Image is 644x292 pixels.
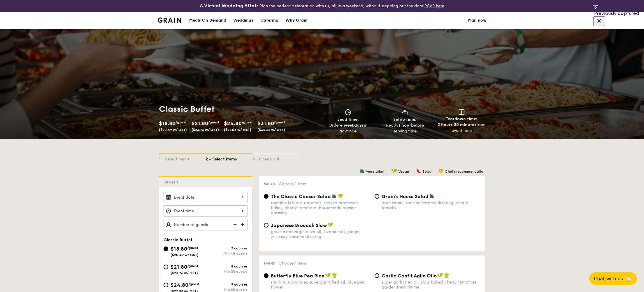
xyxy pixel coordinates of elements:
[171,264,187,270] span: $21.80
[187,264,198,268] span: /guest
[257,12,282,29] a: Catering
[187,246,198,250] span: /guest
[282,12,311,29] a: Why Grain
[325,273,331,278] img: icon-vegan.f8ff3823.svg
[192,128,219,132] span: ($23.76 w/ GST)
[359,168,365,174] img: icon-vegetarian.fe4039eb.svg
[164,205,248,217] input: Event time
[164,265,168,269] input: $21.80/guest($23.76 w/ GST)8 coursesMin 30 guests
[279,181,306,186] span: Choose 1 item
[206,264,248,268] div: 8 courses
[188,282,199,286] span: /guest
[285,12,308,29] div: Why Grain
[379,123,431,134] div: Ready before serving time
[271,194,331,199] span: The Classic Caesar Salad
[424,4,444,8] a: RSVP here
[327,222,333,228] img: icon-vegan.f8ff3823.svg
[224,128,251,132] span: ($27.03 w/ GST)
[257,128,285,132] span: ($34.66 w/ GST)
[206,282,248,286] div: 9 courses
[264,182,275,186] span: Salad
[260,12,278,29] div: Catering
[375,194,379,199] input: Grain's House Saladcorn kernel, roasted sesame dressing, cherry tomato
[171,282,188,288] span: $24.80
[436,122,488,134] div: from event time
[206,246,248,250] div: 7 courses
[271,273,324,279] span: Butterfly Blue Pea Rice
[264,273,269,278] input: Butterfly Blue Pea Riceshallots, coriander, supergarlicfied oil, blue pea flower
[164,192,248,203] input: Event date
[158,18,181,23] img: Grain
[230,12,257,29] a: Weddings
[625,275,632,282] span: 🦙
[206,251,248,256] div: Min 40 guests
[459,109,464,115] img: icon-teardown.65201eee.svg
[264,223,269,228] input: Japanese Broccoli Slawgreek extra virgin olive oil, kizami nori, ginger, yuzu soy-sesame dressing
[206,270,248,274] div: Min 30 guests
[164,219,248,230] input: Number of guests
[468,12,487,29] a: Plan now
[264,261,275,265] span: Mains
[271,223,327,228] span: Japanese Broccoli Slaw
[446,116,478,121] span: Teardown time:
[438,168,444,174] img: icon-chef-hat.a58ddaea.svg
[264,194,269,199] input: The Classic Caesar Saladromaine lettuce, croutons, shaved parmesan flakes, cherry tomatoes, house...
[242,120,253,124] span: /guest
[271,229,370,239] div: greek extra virgin olive oil, kizami nori, ginger, yuzu soy-sesame dressing
[159,128,187,132] span: ($20.49 w/ GST)
[271,200,370,215] div: romaine lettuce, croutons, shaved parmesan flakes, cherry tomatoes, housemade caesar dressing
[589,272,637,285] button: Chat with us🦙
[233,12,253,29] div: Weddings
[154,2,490,9] div: Plan the perfect celebration with us, all in a weekend, without stepping out the door.
[271,280,370,290] div: shallots, coriander, supergarlicfied oil, blue pea flower
[189,12,226,29] div: Meals On Demand
[206,154,252,162] div: 2 - Select items
[444,273,449,278] img: icon-chef-hat.a58ddaea.svg
[159,154,206,162] div: 1 - Select menu
[224,120,242,127] span: $24.80
[438,122,476,127] strong: 2 hours 30 minutes
[340,123,364,128] strong: 4 weekdays
[399,123,411,128] strong: 1 hour
[171,246,187,252] span: $18.80
[159,104,320,114] h1: Classic Buffet
[171,271,198,275] span: ($23.76 w/ GST)
[382,200,481,210] div: corn kernel, roasted sesame dressing, cherry tomato
[257,120,274,127] span: $31.80
[344,109,352,116] img: icon-clock.2db775ea.svg
[422,169,431,174] span: Spicy
[252,154,299,162] div: 3 - Check out
[186,12,230,29] a: Meals On Demand
[274,120,285,124] span: /guest
[393,117,417,122] span: Setup time:
[332,273,337,278] img: icon-chef-hat.a58ddaea.svg
[208,120,219,124] span: /guest
[171,253,199,257] span: ($20.49 w/ GST)
[278,261,306,266] span: Choose 1 item
[322,123,374,134] div: Order in advance
[594,276,623,281] span: Chat with us
[164,237,192,242] span: Classic Buffet
[164,283,168,287] input: $24.80/guest($27.03 w/ GST)9 coursesMin 30 guests
[159,120,176,127] span: $18.80
[382,194,429,199] span: Grain's House Salad
[239,219,248,230] img: icon-add.58712e84.svg
[375,273,379,278] input: Garlic Confit Aglio Oliosuper garlicfied oil, slow baked cherry tomatoes, garden fresh thyme
[192,120,208,127] span: $21.80
[391,168,397,174] img: icon-vegan.f8ff3823.svg
[338,193,343,199] img: icon-chef-hat.a58ddaea.svg
[200,2,258,9] h4: A Virtual Wedding Affair
[164,246,168,251] input: $18.80/guest($20.49 w/ GST)7 coursesMin 40 guests
[429,193,434,199] img: icon-vegetarian.fe4039eb.svg
[398,169,409,174] span: Vegan
[206,288,248,292] div: Min 30 guests
[331,193,337,199] img: icon-vegetarian.fe4039eb.svg
[445,169,485,174] span: Chef's recommendation
[382,273,437,279] span: Garlic Confit Aglio Olio
[176,120,187,124] span: /guest
[158,18,181,23] a: Logotype
[164,180,181,185] span: Order 1
[401,109,409,116] img: icon-dish.430c3a2e.svg
[437,273,443,278] img: icon-vegan.f8ff3823.svg
[416,168,421,174] img: icon-spicy.37a8142b.svg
